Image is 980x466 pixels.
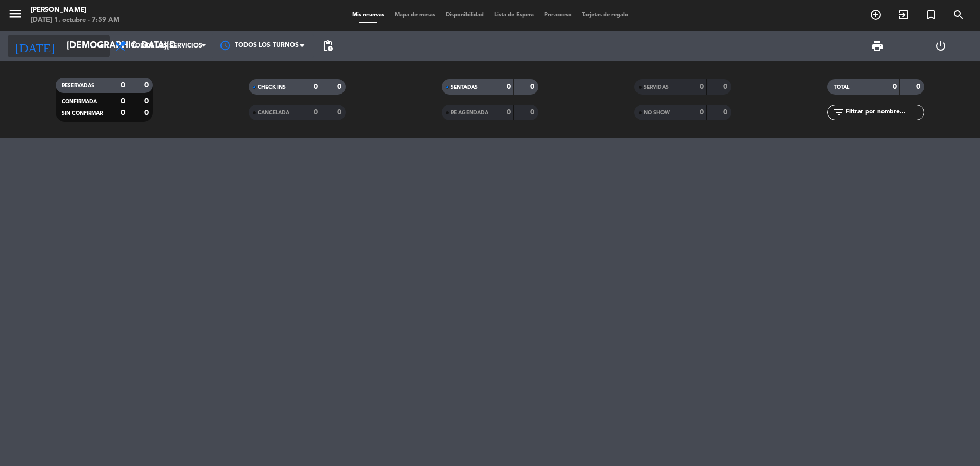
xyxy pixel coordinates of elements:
span: pending_actions [322,40,334,52]
strong: 0 [723,109,729,116]
i: arrow_drop_down [95,40,107,52]
span: Todos los servicios [132,42,202,50]
span: Disponibilidad [440,12,489,18]
span: SERVIDAS [644,85,669,90]
span: Lista de Espera [489,12,539,18]
span: TOTAL [834,85,849,90]
strong: 0 [530,109,536,116]
div: LOG OUT [909,31,972,61]
span: print [871,40,884,52]
input: Filtrar por nombre... [845,107,924,118]
strong: 0 [893,83,897,90]
span: Mis reservas [347,12,389,18]
strong: 0 [144,109,151,116]
span: RESERVADAS [62,83,94,88]
strong: 0 [507,83,511,90]
span: SIN CONFIRMAR [62,111,103,116]
span: RE AGENDADA [451,110,488,115]
strong: 0 [507,109,511,116]
i: [DATE] [8,35,62,57]
i: turned_in_not [925,9,937,21]
span: CONFIRMADA [62,99,97,104]
strong: 0 [337,109,344,116]
strong: 0 [144,82,151,89]
strong: 0 [916,83,922,90]
i: filter_list [832,106,845,119]
strong: 0 [121,98,125,105]
button: menu [8,6,23,25]
span: Mapa de mesas [389,12,440,18]
strong: 0 [700,83,704,90]
span: SENTADAS [451,85,478,90]
span: Pre-acceso [539,12,577,18]
span: CANCELADA [258,110,289,115]
div: [PERSON_NAME] [31,5,119,15]
i: menu [8,6,23,21]
span: Tarjetas de regalo [577,12,633,18]
i: search [952,9,965,21]
i: power_settings_new [935,40,947,52]
span: CHECK INS [258,85,286,90]
strong: 0 [144,98,151,105]
i: add_circle_outline [870,9,882,21]
strong: 0 [121,109,125,116]
strong: 0 [121,82,125,89]
strong: 0 [337,83,344,90]
strong: 0 [314,109,318,116]
span: NO SHOW [644,110,670,115]
strong: 0 [700,109,704,116]
strong: 0 [723,83,729,90]
i: exit_to_app [897,9,910,21]
strong: 0 [314,83,318,90]
strong: 0 [530,83,536,90]
div: [DATE] 1. octubre - 7:59 AM [31,15,119,26]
